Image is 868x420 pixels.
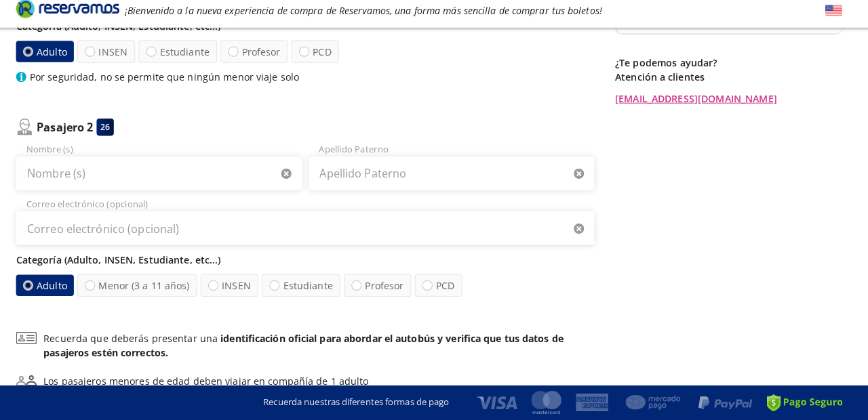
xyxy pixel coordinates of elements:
[27,5,129,29] a: Brand Logo
[824,9,841,26] button: English
[617,75,841,89] p: Atención a clientes
[315,161,597,194] input: Apellido Paterno
[617,96,841,110] a: [EMAIL_ADDRESS][DOMAIN_NAME]
[420,276,467,299] label: PCD
[27,5,129,25] i: Brand Logo
[54,333,597,361] p: Recuerda que deberás presentar una
[229,46,295,68] label: Profesor
[27,47,84,68] label: Adulto
[148,46,225,68] label: Estudiante
[54,333,566,360] b: identificación oficial para abordar el autobús y verifica que tus datos de pasajeros estén correc...
[269,276,347,299] label: Estudiante
[41,75,306,89] p: Por seguridad, no se permite que ningún menor viaje solo
[27,215,597,249] input: Correo electrónico (opcional)
[134,11,604,24] em: ¡Bienvenido a la nueva experiencia de compra de Reservamos, una forma más sencilla de comprar tus...
[209,276,266,299] label: INSEN
[106,123,123,140] div: 26
[87,276,205,299] label: Menor (3 a 11 años)
[617,61,841,75] p: ¿Te podemos ayudar?
[27,255,597,270] p: Categoría (Adulto, INSEN, Estudiante, etc...)
[350,276,416,299] label: Profesor
[54,375,374,389] div: Los pasajeros menores de edad deben viajar en compañía de 1 adulto
[298,46,345,68] label: PCD
[87,46,144,68] label: INSEN
[47,124,103,140] p: Pasajero 2
[27,161,309,194] input: Nombre (s)
[271,396,454,410] p: Recuerda nuestras diferentes formas de pago
[27,277,84,298] label: Adulto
